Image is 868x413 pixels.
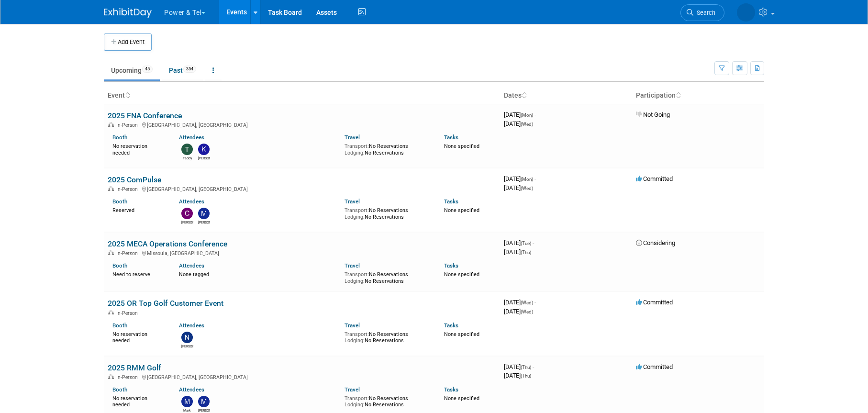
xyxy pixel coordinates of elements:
[345,402,365,408] span: Lodging:
[108,239,227,248] a: 2025 MECA Operations Conference
[444,207,479,213] span: None specified
[104,8,152,18] img: ExhibitDay
[198,396,210,407] img: Mike Kruszewski
[112,329,165,344] div: No reservation needed
[345,207,369,213] span: Transport:
[500,88,632,104] th: Dates
[345,134,360,141] a: Travel
[108,249,496,257] div: Missoula, [GEOGRAPHIC_DATA]
[504,111,536,118] span: [DATE]
[108,185,496,192] div: [GEOGRAPHIC_DATA], [GEOGRAPHIC_DATA]
[521,186,533,191] span: (Wed)
[345,143,369,149] span: Transport:
[345,150,365,156] span: Lodging:
[181,219,193,225] div: Chris Noora
[116,374,141,380] span: In-Person
[521,250,531,255] span: (Thu)
[444,262,458,269] a: Tasks
[104,33,152,51] button: Add Event
[179,262,204,269] a: Attendees
[179,386,204,393] a: Attendees
[112,386,127,393] a: Booth
[737,3,755,22] img: Melissa Seibring
[534,299,536,306] span: -
[104,61,160,79] a: Upcoming45
[504,372,531,379] span: [DATE]
[632,88,764,104] th: Participation
[522,91,526,99] a: Sort by Start Date
[444,331,479,337] span: None specified
[345,262,360,269] a: Travel
[108,186,114,191] img: In-Person Event
[125,91,130,99] a: Sort by Event Name
[636,111,670,118] span: Not Going
[504,363,534,370] span: [DATE]
[181,208,193,219] img: Chris Noora
[198,219,210,225] div: Michael Mackeben
[444,386,458,393] a: Tasks
[521,365,531,370] span: (Thu)
[521,112,533,118] span: (Mon)
[504,248,531,256] span: [DATE]
[198,407,210,413] div: Mike Kruszewski
[108,111,182,120] a: 2025 FNA Conference
[680,4,724,21] a: Search
[181,407,193,413] div: Mark Monteleone
[345,395,369,402] span: Transport:
[181,396,193,407] img: Mark Monteleone
[108,121,496,128] div: [GEOGRAPHIC_DATA], [GEOGRAPHIC_DATA]
[108,175,161,184] a: 2025 ComPulse
[181,332,193,343] img: Nate Derbyshire
[181,343,193,349] div: Nate Derbyshire
[345,198,360,205] a: Travel
[345,329,430,344] div: No Reservations No Reservations
[521,309,533,314] span: (Wed)
[179,269,338,278] div: None tagged
[112,262,127,269] a: Booth
[444,143,479,149] span: None specified
[504,184,533,191] span: [DATE]
[112,198,127,205] a: Booth
[162,61,203,79] a: Past354
[345,322,360,329] a: Travel
[345,337,365,344] span: Lodging:
[444,134,458,141] a: Tasks
[198,155,210,161] div: Kevin Wilkes
[345,331,369,337] span: Transport:
[112,269,165,278] div: Need to reserve
[345,214,365,220] span: Lodging:
[108,299,223,308] a: 2025 OR Top Golf Customer Event
[116,186,141,192] span: In-Person
[198,208,210,219] img: Michael Mackeben
[444,198,458,205] a: Tasks
[504,239,534,246] span: [DATE]
[345,269,430,284] div: No Reservations No Reservations
[504,299,536,306] span: [DATE]
[521,177,533,182] span: (Mon)
[521,373,531,379] span: (Thu)
[444,322,458,329] a: Tasks
[108,363,161,372] a: 2025 RMM Golf
[345,278,365,284] span: Lodging:
[108,373,496,380] div: [GEOGRAPHIC_DATA], [GEOGRAPHIC_DATA]
[112,134,127,141] a: Booth
[181,155,193,161] div: Teddy Dye
[534,175,536,182] span: -
[504,175,536,182] span: [DATE]
[444,271,479,278] span: None specified
[142,66,153,73] span: 45
[636,175,673,182] span: Committed
[108,250,114,255] img: In-Person Event
[504,120,533,127] span: [DATE]
[104,88,500,104] th: Event
[345,386,360,393] a: Travel
[179,134,204,141] a: Attendees
[183,66,196,73] span: 354
[636,363,673,370] span: Committed
[636,299,673,306] span: Committed
[179,322,204,329] a: Attendees
[112,205,165,214] div: Reserved
[112,141,165,156] div: No reservation needed
[676,91,680,99] a: Sort by Participation Type
[444,395,479,402] span: None specified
